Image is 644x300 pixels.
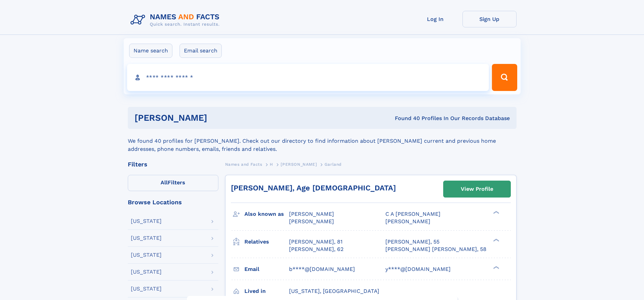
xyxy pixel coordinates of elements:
span: [US_STATE], [GEOGRAPHIC_DATA] [289,288,379,294]
a: [PERSON_NAME] [281,160,317,168]
div: ❯ [492,210,500,215]
h3: Also known as [244,208,289,220]
a: H [270,160,273,168]
a: [PERSON_NAME] [PERSON_NAME], 58 [385,246,486,253]
label: Email search [180,44,222,58]
div: [US_STATE] [131,218,162,224]
div: [US_STATE] [131,269,162,275]
h3: Relatives [244,236,289,248]
div: Filters [128,161,218,167]
div: ❯ [492,238,500,242]
a: Names and Facts [225,160,262,168]
input: search input [127,64,489,91]
div: [US_STATE] [131,235,162,241]
div: ❯ [492,265,500,270]
div: Found 40 Profiles In Our Records Database [301,115,510,122]
span: [PERSON_NAME] [385,218,430,225]
div: We found 40 profiles for [PERSON_NAME]. Check out our directory to find information about [PERSON... [128,129,517,153]
a: Sign Up [462,11,517,27]
div: [US_STATE] [131,286,162,292]
span: [PERSON_NAME] [289,211,334,217]
label: Name search [129,44,172,58]
div: View Profile [461,181,493,197]
a: View Profile [444,181,510,197]
span: [PERSON_NAME] [289,218,334,225]
span: C A [PERSON_NAME] [385,211,440,217]
label: Filters [128,175,218,191]
img: Logo Names and Facts [128,11,225,29]
a: Log In [408,11,462,27]
span: H [270,162,273,167]
a: [PERSON_NAME], 81 [289,238,342,246]
button: Search Button [492,64,517,91]
h3: Email [244,263,289,275]
h1: [PERSON_NAME] [135,114,301,122]
div: Browse Locations [128,199,218,205]
a: [PERSON_NAME], 55 [385,238,439,246]
h3: Lived in [244,285,289,297]
a: [PERSON_NAME], 62 [289,246,343,253]
a: [PERSON_NAME], Age [DEMOGRAPHIC_DATA] [231,184,396,192]
div: [US_STATE] [131,252,162,258]
span: All [161,179,168,186]
span: Garland [325,162,342,167]
span: [PERSON_NAME] [281,162,317,167]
